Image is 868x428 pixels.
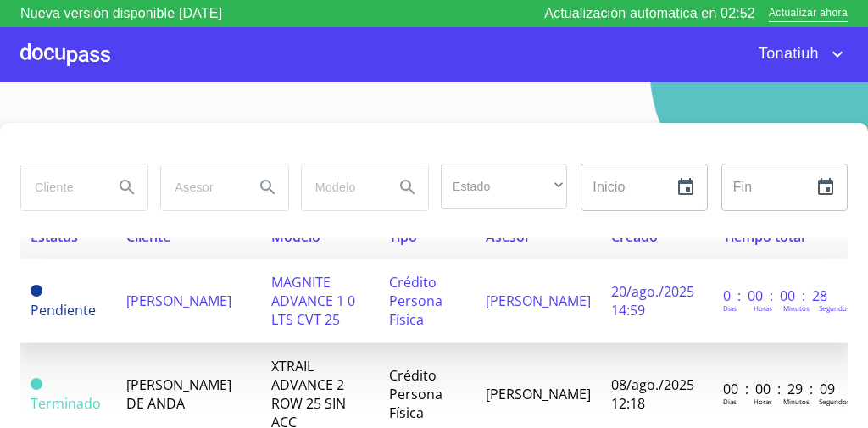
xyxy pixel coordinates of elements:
[486,292,591,310] span: [PERSON_NAME]
[21,164,100,210] input: search
[544,3,755,24] p: Actualización automatica en 02:52
[746,41,848,68] button: account of current user
[31,394,101,413] span: Terminado
[248,167,288,208] button: Search
[611,375,694,413] span: 08/ago./2025 12:18
[126,375,231,413] span: [PERSON_NAME] DE ANDA
[20,3,222,24] p: Nueva versión disponible [DATE]
[723,380,837,398] p: 00 : 00 : 29 : 09
[31,301,96,320] span: Pendiente
[441,164,567,209] div: ​
[783,397,810,406] p: Minutos
[783,303,810,313] p: Minutos
[389,273,442,329] span: Crédito Persona Física
[389,366,442,422] span: Crédito Persona Física
[486,385,591,403] span: [PERSON_NAME]
[819,303,850,313] p: Segundos
[611,282,694,320] span: 20/ago./2025 14:59
[302,164,381,210] input: search
[723,397,737,406] p: Dias
[754,397,772,406] p: Horas
[723,286,837,305] p: 0 : 00 : 00 : 28
[126,292,231,310] span: [PERSON_NAME]
[31,285,42,297] span: Pendiente
[754,303,772,313] p: Horas
[31,378,42,390] span: Terminado
[819,397,850,406] p: Segundos
[107,167,147,208] button: Search
[387,167,428,208] button: Search
[746,41,827,68] span: Tonatiuh
[723,303,737,313] p: Dias
[161,164,240,210] input: search
[769,5,848,23] span: Actualizar ahora
[271,273,355,329] span: MAGNITE ADVANCE 1 0 LTS CVT 25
